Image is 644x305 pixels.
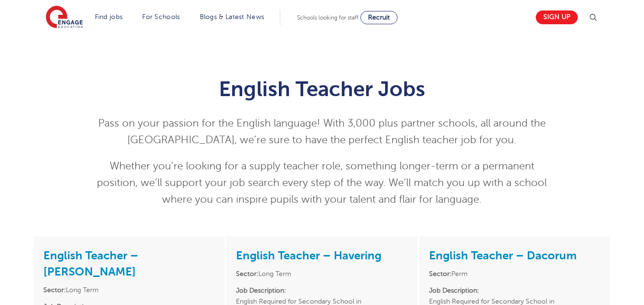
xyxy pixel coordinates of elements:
a: Blogs & Latest News [200,13,265,20]
a: Sign up [536,10,578,24]
strong: Sector: [429,270,451,277]
a: For Schools [142,13,180,20]
a: English Teacher – Dacorum [429,249,577,262]
strong: Sector: [43,286,66,294]
a: Recruit [360,11,398,24]
strong: Job Description: [429,287,479,294]
span: Recruit [368,14,390,21]
strong: Sector: [236,270,258,277]
a: English Teacher – Havering [236,249,381,262]
li: Long Term [236,268,408,279]
a: Find jobs [95,13,123,20]
span: Whether you’re looking for a supply teacher role, something longer-term or a permanent position, ... [97,160,547,205]
span: Pass on your passion for the English language! With 3,000 plus partner schools, all around the [G... [98,118,546,146]
img: Engage Education [46,6,83,30]
li: Long Term [43,285,215,295]
li: Perm [429,268,601,279]
strong: Job Description: [236,287,286,294]
h1: English Teacher Jobs [88,77,556,101]
a: English Teacher – [PERSON_NAME] [43,249,138,278]
span: Schools looking for staff [297,14,358,21]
